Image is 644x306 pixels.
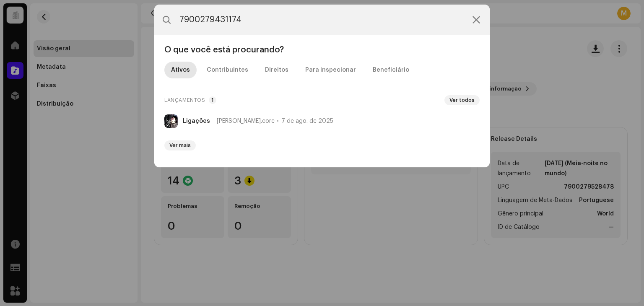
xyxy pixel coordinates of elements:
[265,62,288,78] div: Direitos
[164,140,196,150] button: Ver mais
[449,97,475,104] span: Ver todos
[444,95,480,105] button: Ver todos
[217,118,275,124] span: [PERSON_NAME].core
[164,114,178,128] img: 2116cde8-e0bc-4e0b-b66e-b855a80f1809
[207,62,248,78] div: Contribuintes
[183,118,210,124] strong: Ligações
[161,45,483,55] div: O que você está procurando?
[209,96,216,104] p-badge: 1
[154,5,490,35] input: Pesquisa
[171,62,190,78] div: Ativos
[305,62,356,78] div: Para inspecionar
[281,118,333,124] span: 7 de ago. de 2025
[169,142,191,149] span: Ver mais
[164,95,205,105] span: Lançamentos
[373,62,409,78] div: Beneficiário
